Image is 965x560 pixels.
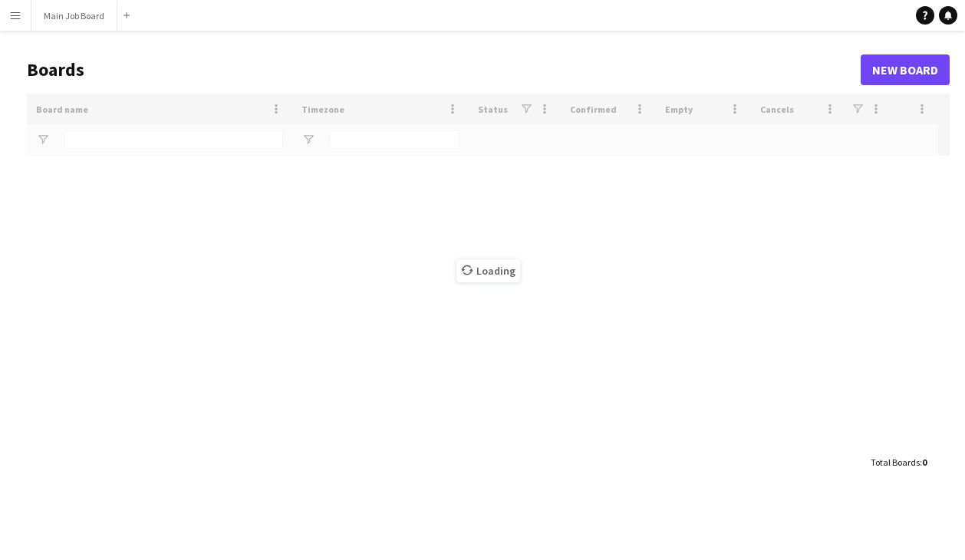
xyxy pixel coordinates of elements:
[922,456,927,468] span: 0
[871,456,920,468] span: Total Boards
[861,54,950,85] a: New Board
[456,259,520,282] span: Loading
[871,447,927,477] div: :
[31,1,117,31] button: Main Job Board
[27,58,861,81] h1: Boards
